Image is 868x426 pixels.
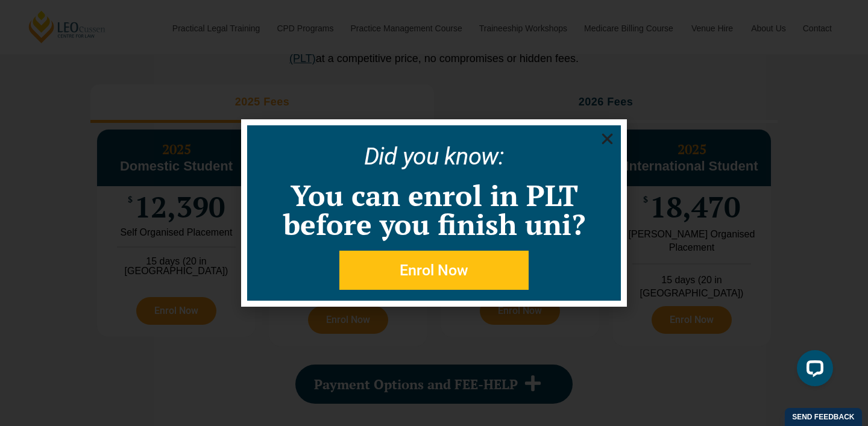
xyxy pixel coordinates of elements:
[364,142,505,171] a: Did you know:
[787,345,838,396] iframe: LiveChat chat widget
[339,251,529,290] a: Enrol Now
[600,131,615,146] a: Close
[283,176,585,243] a: You can enrol in PLT before you finish uni?
[400,263,468,278] span: Enrol Now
